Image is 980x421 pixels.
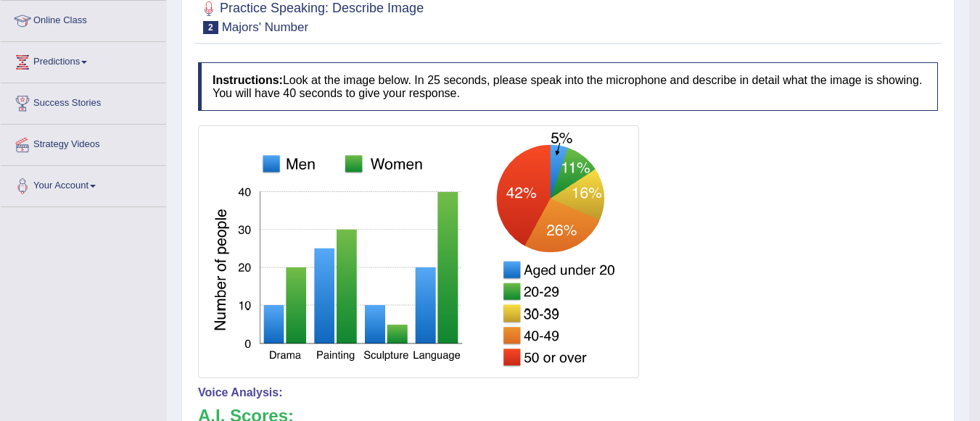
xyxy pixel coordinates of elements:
a: Your Account [1,166,166,202]
h4: Voice Analysis: [198,386,938,399]
small: Majors' Number [222,20,308,34]
h4: Look at the image below. In 25 seconds, please speak into the microphone and describe in detail w... [198,62,938,111]
b: Instructions: [213,74,283,86]
a: Online Class [1,1,166,37]
a: Strategy Videos [1,125,166,161]
a: Predictions [1,42,166,78]
span: 2 [203,21,218,34]
a: Success Stories [1,83,166,120]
